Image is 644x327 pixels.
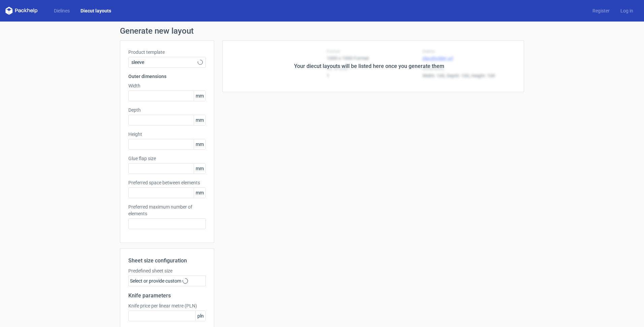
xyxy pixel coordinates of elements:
[128,49,206,56] label: Product template
[49,7,75,14] a: Dielines
[128,179,206,186] label: Preferred space between elements
[128,257,206,265] h2: Sheet size configuration
[128,267,206,274] label: Predefined sheet size
[128,155,206,162] label: Glue flap size
[128,82,206,89] label: Width
[615,7,639,14] a: Log in
[131,59,198,66] span: sleeve
[194,115,205,125] span: mm
[128,292,206,300] h2: Knife parameters
[294,62,444,70] div: Your diecut layouts will be listed here once you generate them
[587,7,615,14] a: Register
[194,188,205,198] span: mm
[128,131,206,138] label: Height
[128,276,206,286] div: Select or provide custom
[128,73,206,80] h3: Outer dimensions
[120,27,524,35] h1: Generate new layout
[75,7,117,14] a: Diecut layouts
[194,91,205,101] span: mm
[128,107,206,113] label: Depth
[128,204,206,217] label: Preferred maximum number of elements
[194,163,205,174] span: mm
[128,302,206,309] label: Knife price per linear metre (PLN)
[195,311,205,321] span: pln
[194,139,205,149] span: mm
